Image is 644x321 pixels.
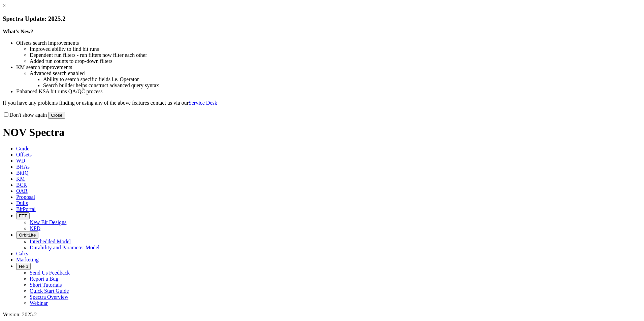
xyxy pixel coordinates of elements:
span: KM [16,176,25,182]
strong: What's New? [3,29,33,34]
input: Don't show again [4,112,8,117]
h1: NOV Spectra [3,126,641,139]
span: Calcs [16,251,28,256]
span: FTT [19,213,27,218]
li: Dependent run filters - run filters now filter each other [30,52,641,58]
span: BCR [16,182,27,188]
li: Improved ability to find bit runs [30,46,641,52]
li: Advanced search enabled [30,70,641,76]
span: WD [16,158,25,164]
div: Version: 2025.2 [3,312,641,318]
a: Quick Start Guide [30,288,69,294]
li: Added run counts to drop-down filters [30,58,641,64]
a: Spectra Overview [30,294,68,300]
span: Dulls [16,200,28,206]
a: Short Tutorials [30,282,62,288]
a: Durability and Parameter Model [30,245,100,250]
a: × [3,3,6,8]
span: BitIQ [16,170,28,176]
span: OAR [16,188,28,194]
h3: Spectra Update: 2025.2 [3,15,641,23]
span: Marketing [16,257,39,262]
a: Interbedded Model [30,239,71,244]
li: Enhanced KSA bit runs QA/QC process [16,88,641,95]
button: Close [48,112,65,119]
a: Send Us Feedback [30,270,70,276]
li: Ability to search specific fields i.e. Operator [43,76,641,82]
span: Guide [16,146,29,151]
a: NPD [30,225,40,231]
span: Proposal [16,194,35,200]
a: Webinar [30,300,48,306]
a: Service Desk [189,100,217,106]
li: Offsets search improvements [16,40,641,46]
li: KM search improvements [16,64,641,70]
label: Don't show again [3,112,47,118]
a: Report a Bug [30,276,58,282]
li: Search builder helps construct advanced query syntax [43,82,641,88]
span: Help [19,264,28,269]
a: New Bit Designs [30,219,66,225]
span: Offsets [16,152,32,157]
p: If you have any problems finding or using any of the above features contact us via our [3,100,641,106]
span: OrbitLite [19,233,36,238]
span: BitPortal [16,206,36,212]
span: BHAs [16,164,30,170]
